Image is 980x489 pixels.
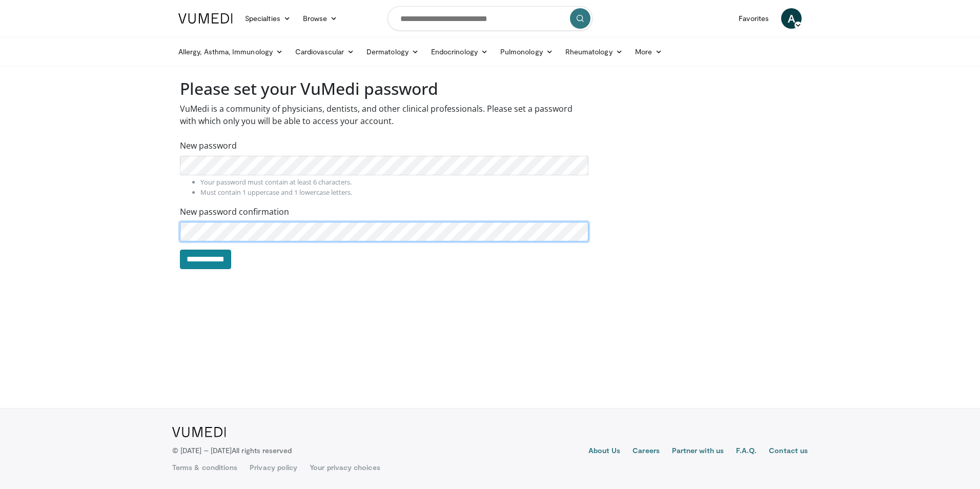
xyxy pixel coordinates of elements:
[180,139,237,152] label: New password
[387,6,593,31] input: Search topics, interventions
[310,462,380,473] a: Your privacy choices
[672,445,724,458] a: Partner with us
[172,42,289,62] a: Allergy, Asthma, Immunology
[200,177,588,187] li: Your password must contain at least 6 characters.
[297,8,344,29] a: Browse
[180,79,588,98] h2: Please set your VuMedi password
[178,13,233,24] img: VuMedi Logo
[172,462,237,473] a: Terms & conditions
[736,445,757,458] a: F.A.Q.
[180,103,588,127] p: VuMedi is a community of physicians, dentists, and other clinical professionals. Please set a pas...
[239,8,297,29] a: Specialties
[769,445,808,458] a: Contact us
[781,8,802,29] a: A
[360,42,425,62] a: Dermatology
[289,42,360,62] a: Cardiovascular
[172,445,292,456] p: © [DATE] – [DATE]
[559,42,629,62] a: Rheumatology
[172,427,226,437] img: VuMedi Logo
[200,188,588,197] li: Must contain 1 uppercase and 1 lowercase letters.
[250,462,297,473] a: Privacy policy
[494,42,559,62] a: Pulmonology
[732,8,775,29] a: Favorites
[629,42,668,62] a: More
[232,446,292,455] span: All rights reserved
[180,206,289,218] label: New password confirmation
[588,445,621,458] a: About Us
[632,445,660,458] a: Careers
[425,42,494,62] a: Endocrinology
